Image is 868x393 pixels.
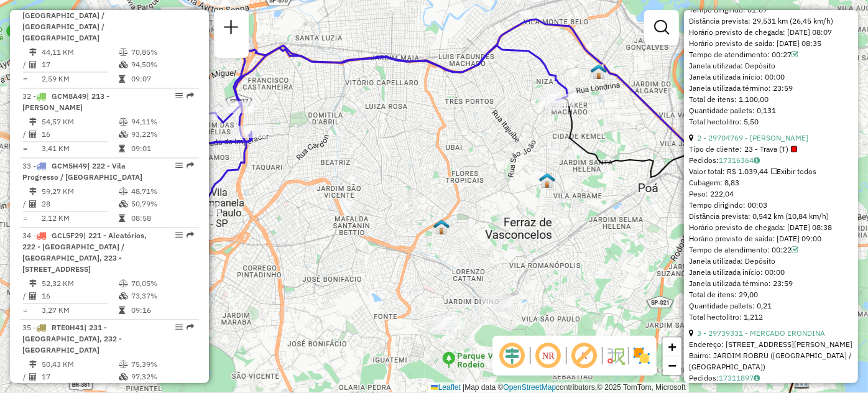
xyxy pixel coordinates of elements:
td: 44,11 KM [41,47,118,59]
span: Exibir rótulo [570,341,599,371]
div: Total hectolitro: 1,212 [689,312,853,323]
i: % de utilização do peso [119,280,128,288]
i: % de utilização do peso [119,361,128,369]
a: Zoom out [663,356,681,375]
div: Janela utilizada: Depósito [689,60,853,72]
td: / [22,290,29,303]
div: Horário previsto de saída: [DATE] 08:35 [689,38,853,49]
em: Opções [175,324,183,331]
div: Tempo dirigindo: 00:03 [689,200,853,211]
td: 16 [41,129,118,141]
span: Cubagem: 8,83 [689,178,739,187]
div: Map data © contributors,© 2025 TomTom, Microsoft [428,382,689,393]
div: Horário previsto de chegada: [DATE] 08:38 [689,222,853,233]
i: % de utilização da cubagem [119,131,128,139]
td: 2,59 KM [41,73,118,86]
td: 52,32 KM [41,278,118,290]
td: 08:58 [131,213,193,225]
i: Total de Atividades [29,374,37,381]
td: 16 [41,290,118,303]
td: 2,12 KM [41,213,118,225]
div: Horário previsto de chegada: [DATE] 08:07 [689,27,853,38]
div: Total hectolitro: 5,50 [689,116,853,127]
span: RTE0H41 [52,323,84,333]
i: Tempo total em rota [119,146,125,153]
i: % de utilização da cubagem [119,62,128,69]
td: 93,22% [131,129,193,141]
td: 50,43 KM [41,359,118,371]
td: 17 [41,371,118,384]
a: Com service time [792,50,798,59]
a: Com service time [792,245,798,254]
td: 50,79% [131,198,193,211]
i: Total de Atividades [29,201,37,208]
td: 70,05% [131,278,193,290]
div: Bairro: JARDIM ROBRU ([GEOGRAPHIC_DATA] / [GEOGRAPHIC_DATA]) [689,350,853,372]
i: Total de Atividades [29,62,37,69]
span: | 231 - [GEOGRAPHIC_DATA], 232 - [GEOGRAPHIC_DATA] [22,323,122,355]
a: Leaflet [431,383,461,392]
img: Exibir/Ocultar setores [632,346,652,366]
div: Janela utilizada: Depósito [689,256,853,267]
a: Exibir filtros [649,15,674,40]
a: 17316364 [719,155,760,165]
td: 73,37% [131,290,193,303]
td: / [22,129,29,141]
span: GCM8A49 [52,92,86,101]
span: 23 - Trava (T) [744,144,797,155]
td: 09:07 [131,73,193,86]
td: 59,27 KM [41,186,118,198]
img: DS Teste [433,219,450,235]
div: Total de itens: 1.100,00 [689,94,853,105]
div: Janela utilizada término: 23:59 [689,278,853,289]
div: Distância prevista: 29,531 km (26,45 km/h) [689,16,853,27]
i: % de utilização do peso [119,188,128,196]
em: Rota exportada [187,162,194,170]
span: − [668,358,676,373]
span: | [463,383,464,392]
em: Opções [175,93,183,100]
td: 28 [41,198,118,211]
i: Distância Total [29,361,37,369]
i: Total de Atividades [29,293,37,300]
span: GCM5H49 [52,162,87,171]
div: Atividade não roteirizada - ANTONILDO DE QUEIROZ [434,317,465,330]
div: Endereço: [STREET_ADDRESS][PERSON_NAME] [689,339,853,350]
td: 09:01 [131,143,193,155]
i: % de utilização da cubagem [119,374,128,381]
div: Tempo dirigindo: 01:07 [689,4,853,16]
i: % de utilização da cubagem [119,201,128,208]
i: Distância Total [29,49,37,57]
div: Distância prevista: 0,542 km (10,84 km/h) [689,211,853,222]
span: 34 - [22,231,147,274]
div: Atividade não roteirizada - JOSE ROBERTO DE SOUZ [482,295,513,307]
div: Janela utilizada início: 00:00 [689,72,853,83]
td: 75,39% [131,359,193,371]
i: Tempo total em rota [119,307,125,315]
span: Ocultar deslocamento [497,341,527,371]
td: 3,41 KM [41,143,118,155]
span: Peso: 222,04 [689,189,734,198]
span: | 222 - Vila Progresso / [GEOGRAPHIC_DATA] [22,162,142,182]
span: 35 - [22,323,122,355]
td: 3,27 KM [41,305,118,317]
em: Opções [175,232,183,239]
i: Tempo total em rota [119,76,125,83]
i: Observações [754,374,760,382]
i: Tempo total em rota [119,215,125,223]
div: Janela utilizada término: 23:59 [689,83,853,94]
a: 3 - 29739331 - MERCADO ERONDINA [697,328,825,338]
i: Total de Atividades [29,131,37,139]
a: 17311897 [719,373,760,382]
a: Zoom in [663,338,681,356]
td: 94,11% [131,116,193,129]
td: 09:16 [131,305,193,317]
td: = [22,73,29,86]
td: / [22,371,29,384]
i: % de utilização do peso [119,49,128,57]
span: | 213 - [PERSON_NAME] [22,92,109,113]
div: Pedidos: [689,155,853,166]
td: 70,85% [131,47,193,59]
a: Nova sessão e pesquisa [219,15,244,43]
i: Observações [754,157,760,164]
